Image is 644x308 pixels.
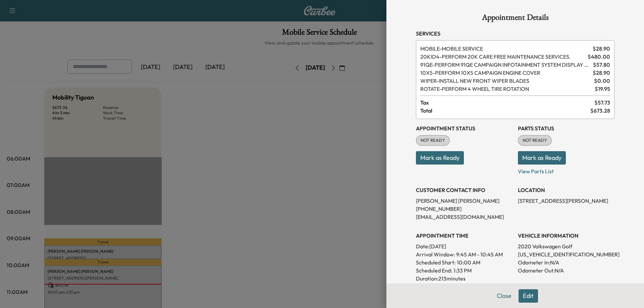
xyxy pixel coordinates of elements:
button: Mark as Ready [518,151,566,165]
span: $ 0.00 [594,77,610,85]
p: 10:00 AM [457,258,480,266]
p: Odometer In: N/A [518,258,614,266]
h3: VEHICLE INFORMATION [518,232,614,240]
h3: Appointment Status [416,124,513,132]
p: Scheduled Start: [416,258,455,266]
h3: APPOINTMENT TIME [416,232,513,240]
p: Odometer Out: N/A [518,266,614,274]
p: 1:33 PM [453,266,472,274]
p: Scheduled End: [416,266,452,274]
span: PERFORM 91QE CAMPAIGN INFOTAINMENT SYSTEM DISPLAY SOFTWARE [420,61,590,69]
span: Total [420,107,590,115]
span: $ 673.28 [590,107,610,115]
p: 2020 Volkswagen Golf [518,242,614,250]
p: [US_VEHICLE_IDENTIFICATION_NUMBER] [518,250,614,258]
p: Arrival Window: [416,250,513,258]
p: [PERSON_NAME] [PERSON_NAME] [416,197,513,205]
button: Mark as Ready [416,151,464,165]
p: [PHONE_NUMBER] [416,205,513,213]
h1: Appointment Details [416,13,614,24]
span: PERFORM 20K CARE FREE MAINTENANCE SERVICES. [420,53,585,61]
h3: Services [416,29,614,38]
span: INSTALL NEW FRONT WIPER BLADES [420,77,591,85]
p: Date: [DATE] [416,242,513,250]
p: [STREET_ADDRESS][PERSON_NAME] [518,197,614,205]
span: $ 28.90 [593,69,610,77]
span: $ 28.90 [593,45,610,53]
span: Tax [420,99,594,107]
span: 9:45 AM - 10:45 AM [456,250,503,258]
span: NOT READY [417,137,449,144]
span: NOT READY [519,137,551,144]
span: $ 57.73 [594,99,610,107]
h3: CUSTOMER CONTACT INFO [416,186,513,194]
p: View Parts List [518,165,614,175]
span: PERFORM 10X5 CAMPAIGN ENGINE COVER [420,69,590,77]
button: Edit [519,289,538,303]
button: Close [492,289,516,303]
span: $ 19.95 [595,85,610,93]
h3: LOCATION [518,186,614,194]
span: $ 480.00 [588,53,610,61]
p: Duration: 213 minutes [416,274,513,283]
span: $ 57.80 [593,61,610,69]
span: MOBILE SERVICE [420,45,590,53]
h3: Parts Status [518,124,614,132]
p: [EMAIL_ADDRESS][DOMAIN_NAME] [416,213,513,221]
span: PERFORM 4 WHEEL TIRE ROTATION [420,85,592,93]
